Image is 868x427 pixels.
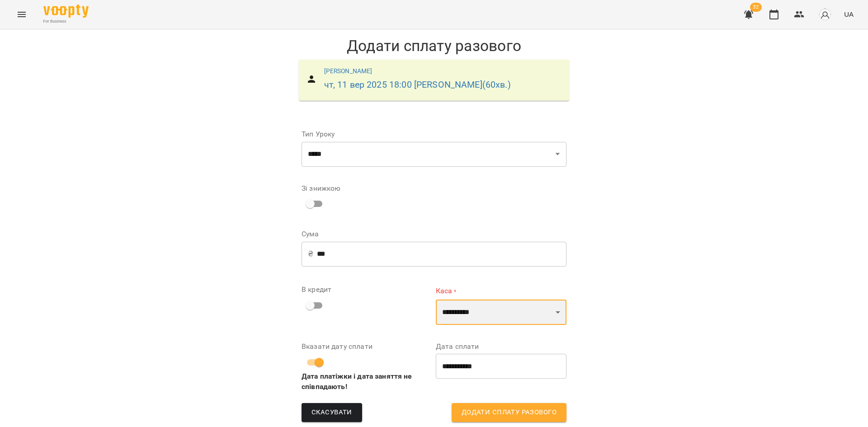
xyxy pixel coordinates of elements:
p: ₴ [308,249,313,259]
span: For Business [43,19,89,24]
label: В кредит [302,286,432,293]
label: Тип Уроку [302,131,566,138]
span: Додати сплату разового [462,407,557,418]
button: Додати сплату разового [452,403,566,422]
img: Voopty Logo [43,5,89,18]
img: avatar_s.png [819,8,831,21]
button: Menu [11,4,33,25]
a: чт, 11 вер 2025 18:00 [PERSON_NAME](60хв.) [324,80,511,90]
h1: Додати сплату разового [294,37,574,55]
b: Дата платіжки і дата заняття не співпадають! [302,371,432,392]
span: Скасувати [311,407,352,418]
button: Скасувати [302,403,362,422]
label: Дата сплати [436,343,566,350]
label: Зі знижкою [302,185,340,192]
span: 32 [750,3,762,12]
label: Сума [302,230,566,238]
label: Каса [436,286,566,296]
button: UA [840,6,857,23]
a: [PERSON_NAME] [324,67,373,75]
label: Вказати дату сплати [302,343,432,350]
span: UA [844,9,854,19]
